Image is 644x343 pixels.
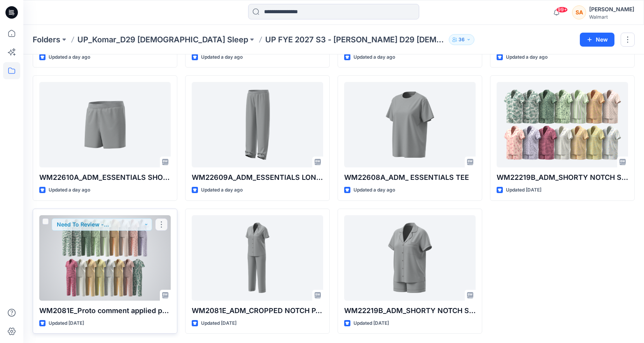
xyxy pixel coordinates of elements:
[506,186,541,194] p: Updated [DATE]
[192,172,323,183] p: WM22609A_ADM_ESSENTIALS LONG PANT
[192,215,323,301] a: WM2081E_ADM_CROPPED NOTCH PJ SET WITH STRAIGHT HEM TOP
[449,34,474,45] button: 36
[556,7,568,13] span: 99+
[49,319,84,327] p: Updated [DATE]
[353,186,395,194] p: Updated a day ago
[39,82,171,167] a: WM22610A_ADM_ESSENTIALS SHORT
[192,305,323,316] p: WM2081E_ADM_CROPPED NOTCH PJ SET WITH STRAIGHT HEM TOP
[572,5,586,19] div: SA
[344,305,476,316] p: WM22219B_ADM_SHORTY NOTCH SET
[458,35,465,44] p: 36
[39,305,171,316] p: WM2081E_Proto comment applied pattern_COLORWAY
[77,34,248,45] a: UP_Komar_D29 [DEMOGRAPHIC_DATA] Sleep
[589,5,634,14] div: [PERSON_NAME]
[33,34,60,45] a: Folders
[201,186,243,194] p: Updated a day ago
[580,33,614,47] button: New
[201,53,243,61] p: Updated a day ago
[589,14,634,20] div: Walmart
[506,53,548,61] p: Updated a day ago
[497,82,628,167] a: WM22219B_ADM_SHORTY NOTCH SET_COLORWAY
[344,82,476,167] a: WM22608A_ADM_ ESSENTIALS TEE
[49,53,90,61] p: Updated a day ago
[39,215,171,301] a: WM2081E_Proto comment applied pattern_COLORWAY
[497,172,628,183] p: WM22219B_ADM_SHORTY NOTCH SET_COLORWAY
[344,215,476,301] a: WM22219B_ADM_SHORTY NOTCH SET
[353,319,389,327] p: Updated [DATE]
[353,53,395,61] p: Updated a day ago
[201,319,236,327] p: Updated [DATE]
[49,186,90,194] p: Updated a day ago
[265,34,446,45] p: UP FYE 2027 S3 - [PERSON_NAME] D29 [DEMOGRAPHIC_DATA] Sleepwear
[39,172,171,183] p: WM22610A_ADM_ESSENTIALS SHORT
[344,172,476,183] p: WM22608A_ADM_ ESSENTIALS TEE
[192,82,323,167] a: WM22609A_ADM_ESSENTIALS LONG PANT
